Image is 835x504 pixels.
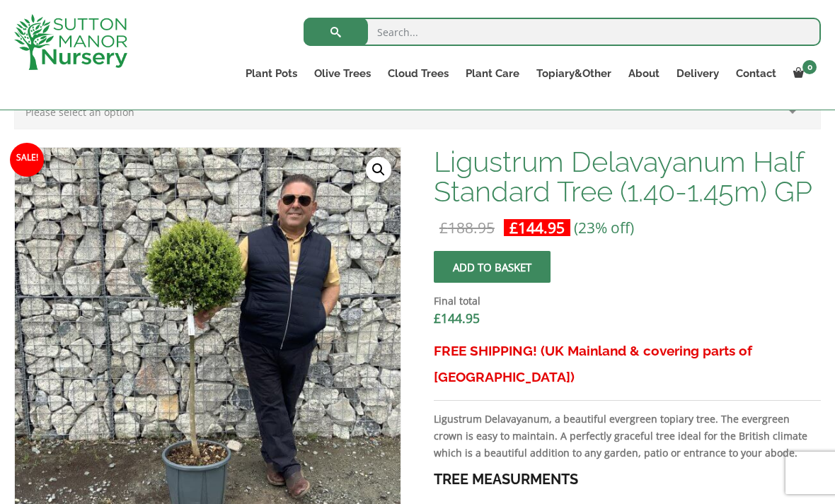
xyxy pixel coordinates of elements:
[434,412,807,459] strong: Ligustrum Delavayanum, a beautiful evergreen topiary tree. The evergreen crown is easy to maintai...
[439,218,495,238] bdi: 188.95
[668,64,727,83] a: Delivery
[434,293,821,310] dt: Final total
[366,157,391,182] a: View full-screen image gallery
[434,338,821,390] h3: FREE SHIPPING! (UK Mainland & covering parts of [GEOGRAPHIC_DATA])
[10,143,44,177] span: Sale!
[304,18,821,46] input: Search...
[379,64,457,83] a: Cloud Trees
[434,310,441,327] span: £
[457,64,528,83] a: Plant Care
[528,64,620,83] a: Topiary&Other
[785,64,821,83] a: 0
[306,64,379,83] a: Olive Trees
[434,251,551,283] button: Add to basket
[802,60,817,74] span: 0
[439,218,448,238] span: £
[509,218,565,238] bdi: 144.95
[620,64,668,83] a: About
[434,147,821,206] h1: Ligustrum Delavayanum Half Standard Tree (1.40-1.45m) GP
[434,471,578,488] strong: TREE MEASURMENTS
[14,14,127,70] img: logo
[509,218,518,238] span: £
[237,64,306,83] a: Plant Pots
[574,218,634,238] span: (23% off)
[727,64,785,83] a: Contact
[434,310,480,327] bdi: 144.95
